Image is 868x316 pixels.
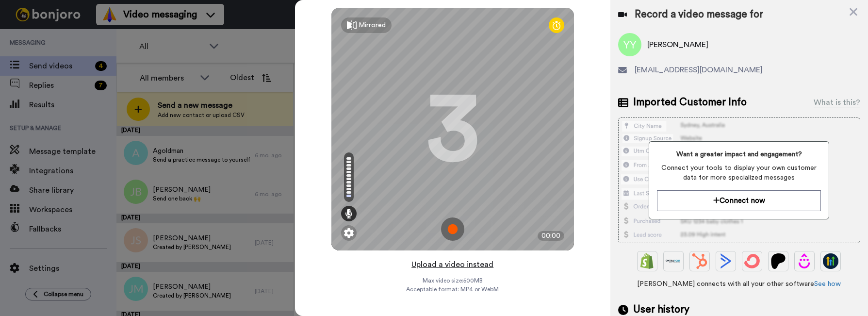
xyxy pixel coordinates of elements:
img: Drip [797,253,812,269]
a: See how [814,281,841,287]
span: [EMAIL_ADDRESS][DOMAIN_NAME] [635,64,763,76]
span: Connect your tools to display your own customer data for more specialized messages [657,163,821,183]
button: Connect now [657,190,821,211]
span: Max video size: 500 MB [423,277,483,284]
div: 00:00 [538,231,564,241]
img: Ontraport [666,253,681,269]
div: What is this? [814,97,860,108]
span: Imported Customer Info [633,95,747,110]
img: Patreon [770,253,786,269]
span: Want a greater impact and engagement? [657,150,821,159]
img: ic_record_start.svg [441,217,464,241]
button: Upload a video instead [409,258,496,271]
img: Shopify [639,253,655,269]
img: ConvertKit [744,253,760,269]
span: [PERSON_NAME] connects with all your other software [618,279,860,289]
img: ic_gear.svg [344,228,354,238]
div: 3 [426,93,479,166]
span: Acceptable format: MP4 or WebM [406,285,499,293]
img: GoHighLevel [823,253,838,269]
img: Hubspot [692,253,707,269]
img: ActiveCampaign [718,253,734,269]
